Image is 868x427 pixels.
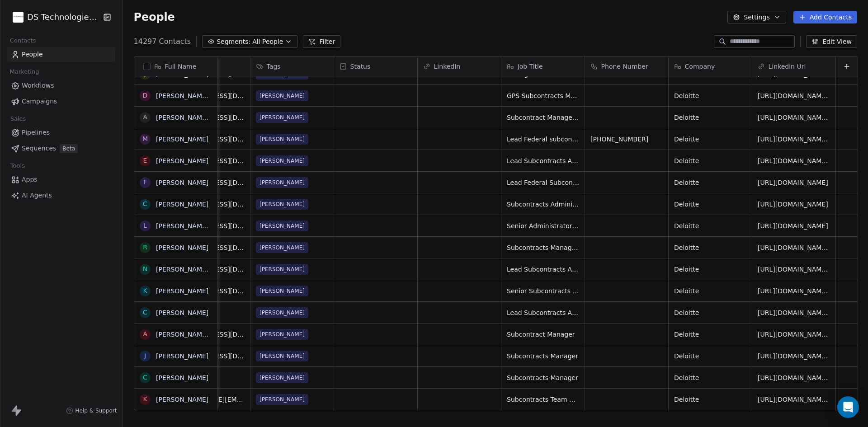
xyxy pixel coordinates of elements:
a: [PERSON_NAME] [156,374,208,381]
div: L [143,221,147,230]
span: [PHONE_NUMBER] [590,135,663,144]
span: Subcontracts Administrator [507,200,579,209]
div: Company [669,56,752,76]
div: Full Name [134,56,217,76]
span: Subcontract Manager [507,330,579,339]
div: K [143,394,147,404]
div: LinkedIn [418,56,501,76]
span: [PERSON_NAME] [256,286,308,296]
span: People [22,50,43,59]
span: Subcontracts Manager - IDO [507,243,579,252]
span: All People [252,37,283,47]
a: [URL][DOMAIN_NAME] [758,179,828,186]
span: Sales [6,112,30,126]
span: [EMAIL_ADDRESS][DOMAIN_NAME] [172,113,245,122]
span: [PERSON_NAME] [256,329,308,340]
span: Deloitte [674,221,746,230]
a: SequencesBeta [7,141,115,156]
a: [PERSON_NAME] [156,157,208,164]
span: Sequences [22,144,56,153]
span: Status [350,62,371,71]
a: [PERSON_NAME] [156,352,208,360]
div: K [143,286,147,296]
span: Phone Number [601,62,648,71]
a: Workflows [7,78,115,93]
a: [PERSON_NAME], Esq. [156,266,226,273]
span: Subcontract Manager - Team Lead [507,113,579,122]
div: M [142,134,148,144]
div: Tags [250,56,334,76]
span: Company [685,62,715,71]
div: C [143,373,147,382]
div: Job Title [501,56,585,76]
div: N [142,264,147,274]
span: Help & Support [75,407,117,414]
span: Deloitte [674,330,746,339]
span: Lead Federal subcontracts [507,135,579,144]
span: LinkedIn [434,62,461,71]
span: [PERSON_NAME] [256,134,308,145]
button: Edit View [806,35,857,48]
span: Deloitte [674,156,746,165]
img: DS%20Updated%20Logo.jpg [13,12,24,23]
span: [EMAIL_ADDRESS][DOMAIN_NAME] [172,91,245,100]
span: Senior Administrator CWS Subcontracts GPS (Government Public Service) [507,221,579,230]
button: Settings [727,11,786,23]
span: [PERSON_NAME] [256,90,308,101]
span: AI Agents [22,191,52,200]
span: [PERSON_NAME] [256,264,308,275]
span: [EMAIL_ADDRESS][DOMAIN_NAME] [172,200,245,209]
span: Subcontracts Manager [507,352,579,361]
span: Beta [60,144,78,153]
span: Contacts [6,34,40,47]
span: Deloitte [674,395,746,404]
div: A [143,113,147,122]
div: D [142,91,147,100]
span: [EMAIL_ADDRESS][DOMAIN_NAME] [172,221,245,230]
a: [URL][DOMAIN_NAME] [758,222,828,230]
button: DS Technologies Inc [11,9,97,25]
a: [PERSON_NAME], MBA [156,331,226,338]
span: Apps [22,175,38,184]
a: Campaigns [7,94,115,109]
div: J [144,351,146,361]
span: [EMAIL_ADDRESS][DOMAIN_NAME] [172,286,245,296]
div: Phone Number [585,56,668,76]
a: [PERSON_NAME] [156,287,208,295]
span: Deloitte [674,352,746,361]
span: [EMAIL_ADDRESS][DOMAIN_NAME] [172,265,245,274]
span: Tools [6,159,28,173]
a: [PERSON_NAME] [156,70,208,78]
span: [EMAIL_ADDRESS][DOMAIN_NAME] [172,352,245,361]
span: Segments: [217,37,250,47]
div: F [143,178,147,187]
a: [PERSON_NAME] [156,244,208,251]
div: Open Intercom Messenger [837,396,859,418]
span: People [134,10,175,24]
a: [PERSON_NAME] [156,309,208,316]
span: Deloitte [674,178,746,187]
span: [PERSON_NAME] [256,199,308,210]
span: Pipelines [22,128,50,137]
span: Subcontracts Team Manager [507,395,579,404]
span: [EMAIL_ADDRESS][DOMAIN_NAME] [172,330,245,339]
span: Workflows [22,81,54,90]
span: Deloitte [674,135,746,144]
a: [URL][DOMAIN_NAME] [758,201,828,208]
span: Lead Subcontracts Administrator [507,308,579,317]
a: [PERSON_NAME] [156,179,208,186]
span: Deloitte [674,265,746,274]
span: Campaigns [22,97,57,106]
span: Job Title [518,62,543,71]
div: C [143,308,147,317]
div: E [143,156,147,165]
a: [PERSON_NAME], MBA, CCMA [156,114,250,121]
div: Status [334,56,417,76]
span: [EMAIL_ADDRESS][DOMAIN_NAME] [172,243,245,252]
span: [PERSON_NAME] [256,372,308,383]
a: [PERSON_NAME] [156,136,208,143]
span: Subcontracts Manager [507,373,579,382]
span: [EMAIL_ADDRESS][DOMAIN_NAME] [172,156,245,165]
span: [PERSON_NAME] [256,221,308,231]
span: Deloitte [674,200,746,209]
